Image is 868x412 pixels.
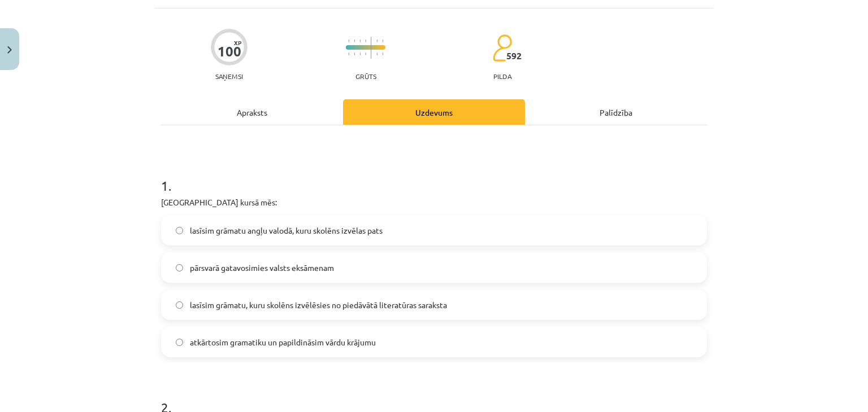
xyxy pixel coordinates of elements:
div: Uzdevums [343,99,525,125]
img: students-c634bb4e5e11cddfef0936a35e636f08e4e9abd3cc4e673bd6f9a4125e45ecb1.svg [492,34,512,62]
div: Apraksts [161,99,343,125]
img: icon-short-line-57e1e144782c952c97e751825c79c345078a6d821885a25fce030b3d8c18986b.svg [354,40,355,42]
img: icon-short-line-57e1e144782c952c97e751825c79c345078a6d821885a25fce030b3d8c18986b.svg [348,40,349,42]
img: icon-short-line-57e1e144782c952c97e751825c79c345078a6d821885a25fce030b3d8c18986b.svg [382,52,383,55]
p: pilda [493,72,511,80]
img: icon-close-lesson-0947bae3869378f0d4975bcd49f059093ad1ed9edebbc8119c70593378902aed.svg [7,46,12,54]
span: pārsvarā gatavosimies valsts eksāmenam [190,262,334,274]
img: icon-short-line-57e1e144782c952c97e751825c79c345078a6d821885a25fce030b3d8c18986b.svg [382,40,383,42]
img: icon-short-line-57e1e144782c952c97e751825c79c345078a6d821885a25fce030b3d8c18986b.svg [376,52,377,55]
input: pārsvarā gatavosimies valsts eksāmenam [176,264,183,271]
span: XP [234,40,241,46]
input: lasīsim grāmatu angļu valodā, kuru skolēns izvēlas pats [176,227,183,234]
img: icon-short-line-57e1e144782c952c97e751825c79c345078a6d821885a25fce030b3d8c18986b.svg [348,52,349,55]
img: icon-short-line-57e1e144782c952c97e751825c79c345078a6d821885a25fce030b3d8c18986b.svg [376,40,377,42]
div: 100 [218,43,241,59]
input: atkārtosim gramatiku un papildināsim vārdu krājumu [176,339,183,346]
span: atkārtosim gramatiku un papildināsim vārdu krājumu [190,336,376,348]
input: lasīsim grāmatu, kuru skolēns izvēlēsies no piedāvātā literatūras saraksta [176,301,183,309]
p: Grūts [355,72,376,80]
h1: 1 . [161,158,707,193]
img: icon-short-line-57e1e144782c952c97e751825c79c345078a6d821885a25fce030b3d8c18986b.svg [365,52,366,55]
span: 592 [506,51,522,61]
img: icon-short-line-57e1e144782c952c97e751825c79c345078a6d821885a25fce030b3d8c18986b.svg [365,40,366,42]
span: lasīsim grāmatu angļu valodā, kuru skolēns izvēlas pats [190,225,383,236]
p: Saņemsi [211,72,248,80]
span: lasīsim grāmatu, kuru skolēns izvēlēsies no piedāvātā literatūras saraksta [190,299,447,311]
p: [GEOGRAPHIC_DATA] kursā mēs: [161,196,707,208]
img: icon-long-line-d9ea69661e0d244f92f715978eff75569469978d946b2353a9bb055b3ed8787d.svg [371,37,372,59]
div: Palīdzība [525,99,707,125]
img: icon-short-line-57e1e144782c952c97e751825c79c345078a6d821885a25fce030b3d8c18986b.svg [354,52,355,55]
img: icon-short-line-57e1e144782c952c97e751825c79c345078a6d821885a25fce030b3d8c18986b.svg [359,40,361,42]
img: icon-short-line-57e1e144782c952c97e751825c79c345078a6d821885a25fce030b3d8c18986b.svg [359,52,361,55]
